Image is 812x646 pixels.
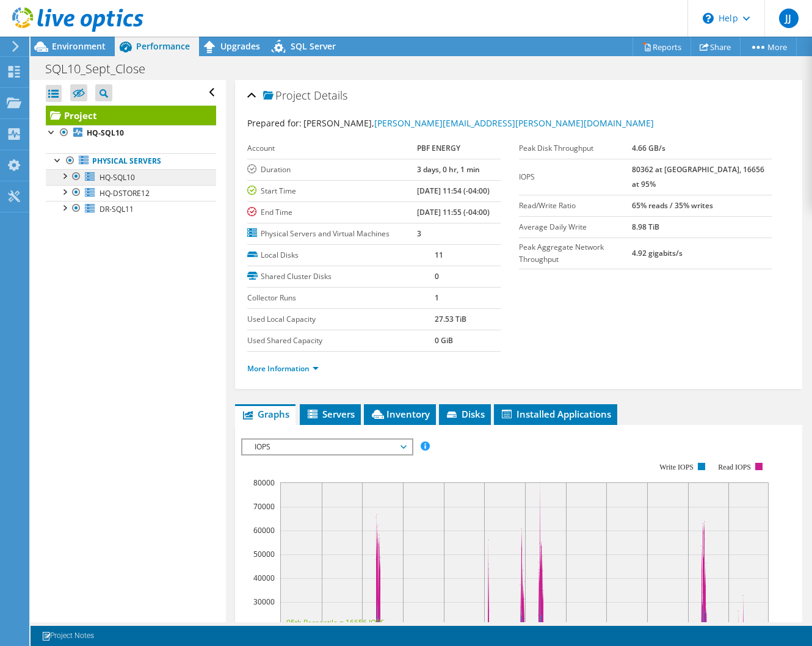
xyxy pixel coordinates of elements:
[314,88,347,103] span: Details
[374,117,654,129] a: [PERSON_NAME][EMAIL_ADDRESS][PERSON_NAME][DOMAIN_NAME]
[253,501,275,512] text: 70000
[417,228,421,239] b: 3
[633,37,691,56] a: Reports
[247,363,319,374] a: More Information
[247,185,417,197] label: Start Time
[632,222,659,232] b: 8.98 TiB
[691,37,741,56] a: Share
[40,62,164,76] h1: SQL10_Sept_Close
[46,169,216,185] a: HQ-SQL10
[247,228,417,240] label: Physical Servers and Virtual Machines
[253,597,275,607] text: 30000
[247,164,417,176] label: Duration
[247,206,417,219] label: End Time
[46,106,216,125] a: Project
[263,90,311,102] span: Project
[703,13,714,24] svg: \n
[500,408,611,420] span: Installed Applications
[220,40,260,52] span: Upgrades
[46,185,216,201] a: HQ-DSTORE12
[303,117,654,129] span: [PERSON_NAME],
[519,221,632,233] label: Average Daily Write
[100,172,135,183] span: HQ-SQL10
[241,408,289,420] span: Graphs
[247,313,435,325] label: Used Local Capacity
[417,186,490,196] b: [DATE] 11:54 (-04:00)
[740,37,797,56] a: More
[435,250,443,260] b: 11
[519,241,632,266] label: Peak Aggregate Network Throughput
[247,335,435,347] label: Used Shared Capacity
[779,9,799,28] span: JJ
[248,440,405,454] span: IOPS
[632,143,665,153] b: 4.66 GB/s
[632,248,683,258] b: 4.92 gigabits/s
[46,201,216,217] a: DR-SQL11
[52,40,106,52] span: Environment
[417,164,480,175] b: 3 days, 0 hr, 1 min
[87,128,124,138] b: HQ-SQL10
[286,617,385,628] text: 95th Percentile = 16656 IOPS
[253,573,275,583] text: 40000
[247,249,435,261] label: Local Disks
[435,335,453,346] b: 0 GiB
[253,549,275,559] text: 50000
[247,142,417,154] label: Account
[519,200,632,212] label: Read/Write Ratio
[247,292,435,304] label: Collector Runs
[253,620,275,631] text: 20000
[370,408,430,420] span: Inventory
[435,314,466,324] b: 27.53 TiB
[253,525,275,535] text: 60000
[632,164,764,189] b: 80362 at [GEOGRAPHIC_DATA], 16656 at 95%
[519,142,632,154] label: Peak Disk Throughput
[100,204,134,214] span: DR-SQL11
[417,207,490,217] b: [DATE] 11:55 (-04:00)
[247,117,302,129] label: Prepared for:
[306,408,355,420] span: Servers
[445,408,485,420] span: Disks
[718,463,751,471] text: Read IOPS
[33,628,103,644] a: Project Notes
[632,200,713,211] b: 65% reads / 35% writes
[136,40,190,52] span: Performance
[435,271,439,281] b: 0
[519,171,632,183] label: IOPS
[247,270,435,283] label: Shared Cluster Disks
[253,477,275,488] text: 80000
[435,292,439,303] b: 1
[46,153,216,169] a: Physical Servers
[100,188,150,198] span: HQ-DSTORE12
[46,125,216,141] a: HQ-SQL10
[659,463,694,471] text: Write IOPS
[417,143,460,153] b: PBF ENERGY
[291,40,336,52] span: SQL Server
